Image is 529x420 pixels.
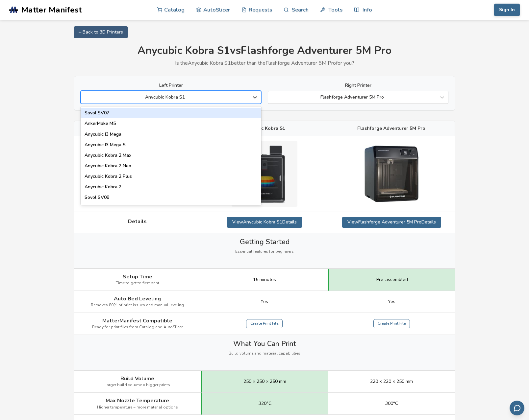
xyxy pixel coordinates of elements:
span: Removes 80% of print issues and manual leveling [91,303,184,308]
a: ← Back to 3D Printers [74,26,128,38]
span: MatterManifest Compatible [102,318,172,324]
span: 220 × 220 × 250 mm [370,379,413,384]
span: Yes [261,299,268,304]
span: Yes [388,299,395,304]
label: Right Printer [268,83,448,88]
span: Pre-assembled [376,277,408,282]
div: Anycubic I3 Mega [81,129,261,140]
input: Anycubic Kobra S1Sovol SV07AnkerMake M5Anycubic I3 MegaAnycubic I3 Mega SAnycubic Kobra 2 MaxAnyc... [84,95,86,100]
span: 300°C [385,401,398,406]
div: Anycubic Kobra 2 Max [81,150,261,161]
span: 250 × 250 × 250 mm [243,379,286,384]
div: AnkerMake M5 [81,118,261,129]
a: ViewAnycubic Kobra S1Details [227,217,302,227]
span: 15 minutes [253,277,276,282]
h1: Anycubic Kobra S1 vs Flashforge Adventurer 5M Pro [74,45,455,57]
div: Sovol SV08 [81,192,261,203]
p: Is the Anycubic Kobra S1 better than the Flashforge Adventurer 5M Pro for you? [74,60,455,66]
img: Anycubic Kobra S1 [232,141,297,207]
div: Sovol SV07 [81,108,261,118]
span: Higher temperature = more material options [97,405,178,410]
span: What You Can Print [233,340,296,348]
input: Flashforge Adventurer 5M Pro [271,95,273,100]
span: Build volume and material capabilities [229,351,300,356]
button: Sign In [494,4,520,16]
img: Flashforge Adventurer 5M Pro [359,141,424,207]
span: Flashforge Adventurer 5M Pro [357,126,425,131]
span: Getting Started [240,238,290,246]
span: Time to get to first print [116,281,159,286]
span: Matter Manifest [21,5,82,14]
span: Setup Time [123,274,152,280]
button: Send feedback via email [510,401,524,415]
label: Left Printer [81,83,261,88]
div: Anycubic Kobra 2 Neo [81,161,261,171]
div: Anycubic I3 Mega S [81,140,261,150]
span: Anycubic Kobra S1 [243,126,285,131]
a: ViewFlashforge Adventurer 5M ProDetails [342,217,441,227]
span: Ready for print files from Catalog and AutoSlicer [92,325,183,330]
span: Larger build volume = bigger prints [105,383,170,387]
span: 320°C [259,401,271,406]
span: Auto Bed Leveling [114,296,161,302]
div: Anycubic Kobra 2 [81,182,261,192]
div: Anycubic Kobra 2 Plus [81,171,261,182]
a: Create Print File [373,319,410,328]
span: Build Volume [120,376,154,382]
span: Essential features for beginners [235,249,294,254]
span: Max Nozzle Temperature [106,398,169,404]
span: Details [128,219,147,224]
div: Creality Hi [81,203,261,213]
a: Create Print File [246,319,283,328]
